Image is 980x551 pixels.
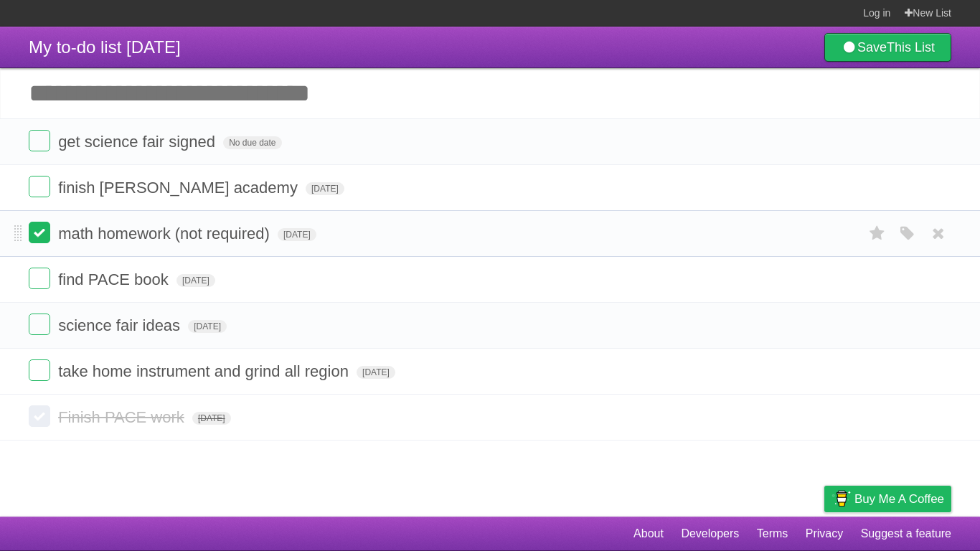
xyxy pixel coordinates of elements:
span: find PACE book [58,270,172,288]
a: SaveThis List [824,33,951,62]
a: Privacy [806,520,843,547]
span: Finish PACE work [58,408,188,426]
label: Done [29,176,50,197]
label: Done [29,222,50,243]
span: [DATE] [188,320,227,333]
span: [DATE] [306,182,344,195]
span: My to-do list [DATE] [29,37,181,57]
label: Done [29,268,50,289]
label: Done [29,130,50,151]
label: Star task [864,222,891,245]
span: finish [PERSON_NAME] academy [58,179,301,197]
a: Buy me a coffee [824,486,951,512]
img: Buy me a coffee [831,486,851,511]
span: take home instrument and grind all region [58,362,352,380]
a: About [633,520,664,547]
label: Done [29,405,50,427]
a: Suggest a feature [861,520,951,547]
span: [DATE] [176,274,215,287]
span: get science fair signed [58,133,219,151]
label: Done [29,359,50,381]
a: Terms [757,520,788,547]
a: Developers [681,520,739,547]
span: [DATE] [278,228,316,241]
span: math homework (not required) [58,225,273,242]
span: science fair ideas [58,316,184,334]
label: Done [29,314,50,335]
span: No due date [223,136,281,149]
span: [DATE] [357,366,395,379]
span: Buy me a coffee [854,486,944,512]
span: [DATE] [192,412,231,425]
b: This List [887,40,935,55]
